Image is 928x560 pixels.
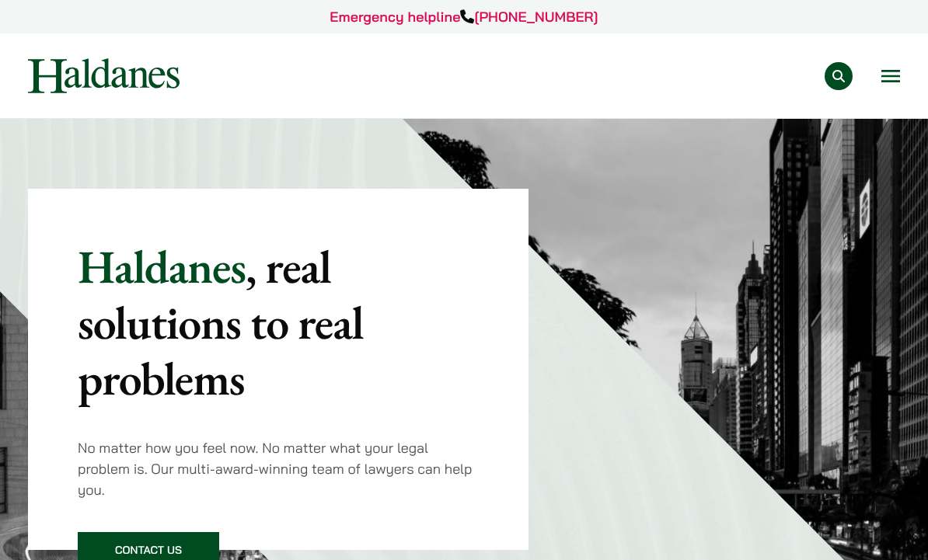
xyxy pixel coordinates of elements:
[78,236,363,409] mark: , real solutions to real problems
[330,8,598,26] a: Emergency helpline[PHONE_NUMBER]
[78,238,479,406] p: Haldanes
[825,62,853,90] button: Search
[78,437,479,500] p: No matter how you feel now. No matter what your legal problem is. Our multi-award-winning team of...
[28,58,180,93] img: Logo of Haldanes
[881,70,900,82] button: Open menu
